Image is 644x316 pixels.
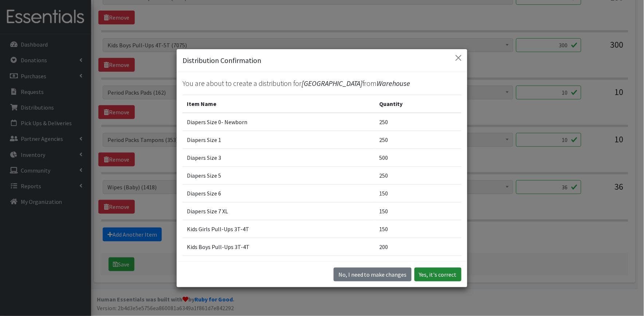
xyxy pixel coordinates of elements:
th: Item Name [182,95,375,113]
button: No I need to make changes [334,268,412,281]
td: Diapers Size 0- Newborn [182,113,375,131]
td: 150 [375,256,462,273]
td: Kids Boys Pull-Ups 3T-4T [182,238,375,256]
p: You are about to create a distribution for from [182,78,462,89]
button: Close [453,52,464,64]
td: Diapers Size 1 [182,131,375,149]
td: Diapers Size 6 [182,184,375,202]
span: Warehouse [377,79,411,88]
td: 500 [375,149,462,166]
td: Kids Girls Pull-Ups 3T-4T [182,220,375,238]
td: Diapers Size 3 [182,149,375,166]
td: 150 [375,202,462,220]
th: Quantity [375,95,462,113]
span: [GEOGRAPHIC_DATA] [302,79,362,88]
td: 250 [375,113,462,131]
td: 150 [375,184,462,202]
td: 200 [375,238,462,256]
td: Kids Girls Pull-Ups 4T-5T [182,256,375,273]
td: 250 [375,131,462,149]
td: Diapers Size 5 [182,166,375,184]
td: Diapers Size 7 XL [182,202,375,220]
td: 150 [375,220,462,238]
button: Yes, it's correct [415,268,462,281]
td: 250 [375,166,462,184]
h5: Distribution Confirmation [182,55,261,66]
